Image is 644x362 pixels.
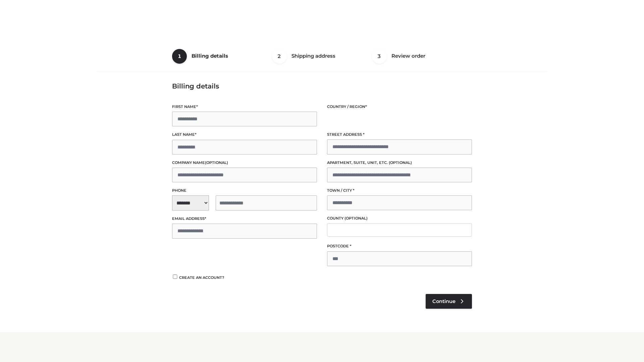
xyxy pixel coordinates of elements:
[389,160,412,165] span: (optional)
[327,104,472,110] label: Country / Region
[344,216,368,221] span: (optional)
[205,160,228,165] span: (optional)
[327,131,472,138] label: Street address
[172,131,317,138] label: Last name
[179,275,224,280] span: Create an account?
[172,82,472,90] h3: Billing details
[172,275,178,279] input: Create an account?
[172,187,317,194] label: Phone
[327,243,472,249] label: Postcode
[327,215,472,222] label: County
[327,160,472,166] label: Apartment, suite, unit, etc.
[432,298,455,304] span: Continue
[172,160,317,166] label: Company name
[172,104,317,110] label: First name
[426,294,472,309] a: Continue
[172,216,317,222] label: Email address
[327,187,472,194] label: Town / City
